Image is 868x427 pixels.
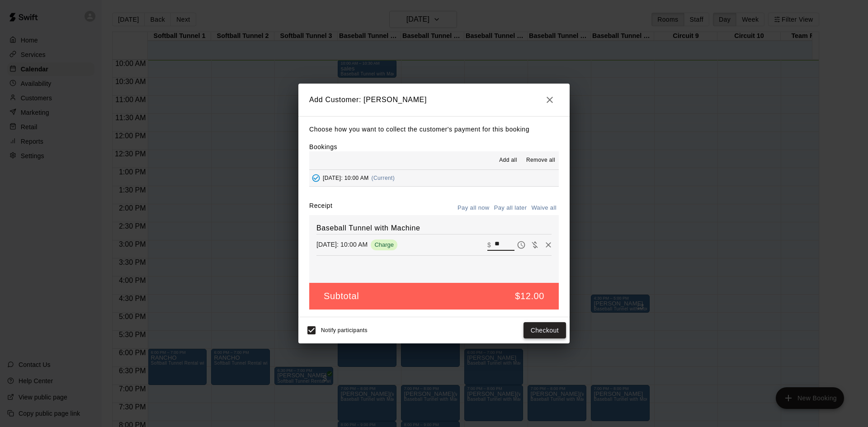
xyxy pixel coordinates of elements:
[494,153,523,168] button: Add all
[323,175,369,181] span: [DATE]: 10:00 AM
[316,222,552,234] h6: Baseball Tunnel with Machine
[528,240,542,248] span: Waive payment
[523,153,559,168] button: Remove all
[515,290,544,302] h5: $12.00
[316,240,368,249] p: [DATE]: 10:00 AM
[309,171,323,185] button: Added - Collect Payment
[529,201,559,215] button: Waive all
[309,201,332,215] label: Receipt
[371,241,397,248] span: Charge
[455,201,492,215] button: Pay all now
[298,84,570,116] h2: Add Customer: [PERSON_NAME]
[526,156,555,165] span: Remove all
[514,240,528,248] span: Pay later
[309,124,559,135] p: Choose how you want to collect the customer's payment for this booking
[324,290,359,302] h5: Subtotal
[524,322,566,339] button: Checkout
[542,238,555,252] button: Remove
[372,175,395,181] span: (Current)
[309,143,337,150] label: Bookings
[321,327,368,333] span: Notify participants
[492,201,529,215] button: Pay all later
[487,240,491,249] p: $
[499,156,517,165] span: Add all
[309,170,559,187] button: Added - Collect Payment[DATE]: 10:00 AM(Current)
